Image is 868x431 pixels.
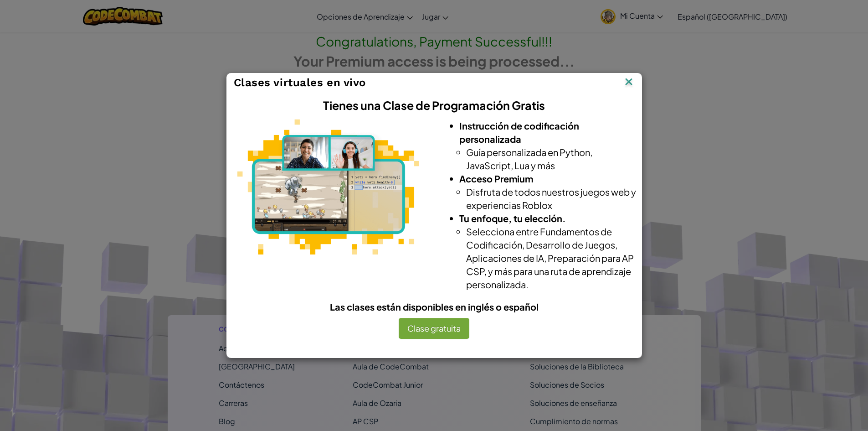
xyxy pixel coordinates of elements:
[237,119,419,254] img: teacher and student playing codecombat
[399,318,469,339] button: Clase gratuita
[466,185,639,212] li: Disfruta de todos nuestros juegos web y experiencias Roblox
[466,225,639,291] li: Selecciona entre Fundamentos de Codificación, Desarrollo de Juegos, Aplicaciones de IA, Preparaci...
[227,300,642,313] div: Las clases están disponibles en inglés o español
[459,212,639,225] li: Tu enfoque, tu elección.
[623,76,635,89] img: IconClose.svg
[459,119,639,145] li: Instrucción de codificación personalizada
[222,92,646,119] div: Tienes una Clase de Programación Gratis
[459,172,639,185] li: Acceso Premium
[466,145,639,172] li: Guía personalizada en Python, JavaScript, Lua y más
[234,76,366,89] span: Clases virtuales en vivo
